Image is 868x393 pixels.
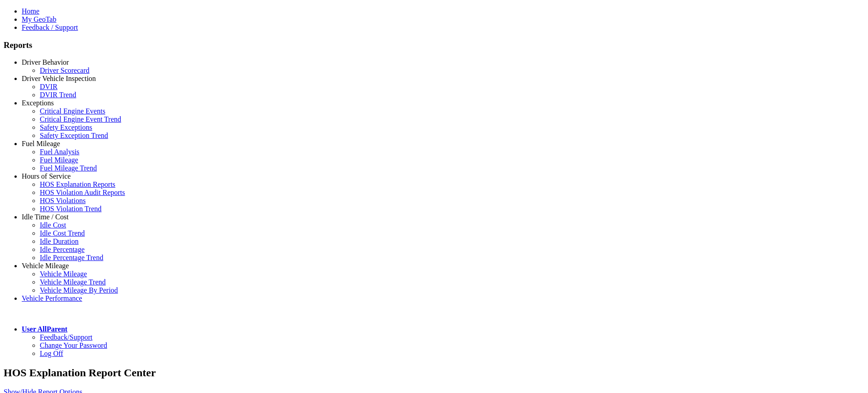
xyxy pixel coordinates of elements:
[40,91,76,99] a: DVIR Trend
[22,75,96,82] a: Driver Vehicle Inspection
[40,197,85,204] a: HOS Violations
[40,164,97,172] a: Fuel Mileage Trend
[40,246,85,253] a: Idle Percentage
[40,123,92,131] a: Safety Exceptions
[40,350,63,357] a: Log Off
[40,132,108,139] a: Safety Exception Trend
[40,341,107,349] a: Change Your Password
[22,58,69,66] a: Driver Behavior
[40,278,106,286] a: Vehicle Mileage Trend
[22,262,69,270] a: Vehicle Mileage
[40,270,87,278] a: Vehicle Mileage
[40,229,85,237] a: Idle Cost Trend
[40,237,79,245] a: Idle Duration
[40,286,118,294] a: Vehicle Mileage By Period
[40,180,115,188] a: HOS Explanation Reports
[22,99,54,107] a: Exceptions
[40,254,103,261] a: Idle Percentage Trend
[40,107,105,115] a: Critical Engine Events
[40,83,57,90] a: DVIR
[22,213,69,221] a: Idle Time / Cost
[22,7,39,15] a: Home
[22,172,71,180] a: Hours of Service
[40,333,92,341] a: Feedback/Support
[40,66,90,74] a: Driver Scorecard
[40,205,102,213] a: HOS Violation Trend
[22,294,82,302] a: Vehicle Performance
[40,221,66,229] a: Idle Cost
[40,189,125,196] a: HOS Violation Audit Reports
[22,140,60,147] a: Fuel Mileage
[4,40,864,50] h3: Reports
[22,15,57,23] a: My GeoTab
[22,24,78,31] a: Feedback / Support
[22,325,67,333] a: User AllParent
[40,148,80,156] a: Fuel Analysis
[40,115,121,123] a: Critical Engine Event Trend
[40,156,78,164] a: Fuel Mileage
[4,367,864,379] h2: HOS Explanation Report Center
